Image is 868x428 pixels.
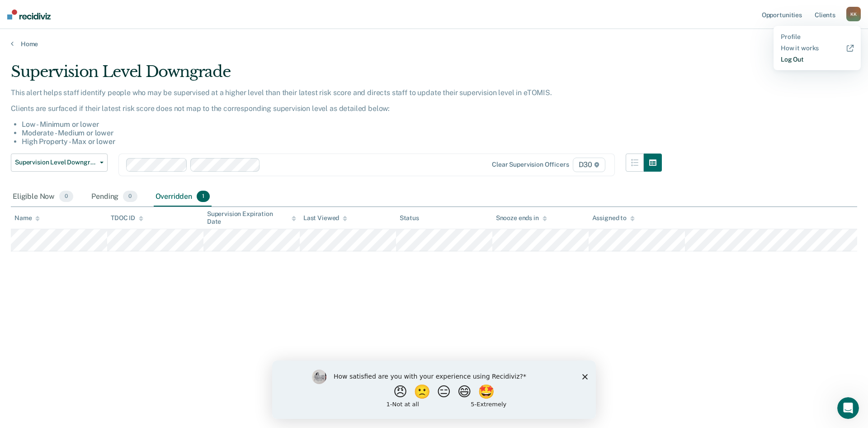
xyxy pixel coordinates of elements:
[492,161,569,168] div: Clear supervision officers
[14,214,40,222] div: Name
[781,33,854,41] a: Profile
[15,159,96,166] span: Supervision Level Downgrade
[781,44,854,52] a: How it works
[592,214,635,222] div: Assigned to
[846,7,861,21] div: K K
[11,104,662,113] p: Clients are surfaced if their latest risk score does not map to the corresponding supervision lev...
[11,154,108,172] button: Supervision Level Downgrade
[207,210,296,226] div: Supervision Expiration Date
[197,191,210,202] span: 1
[272,361,596,419] iframe: Survey by Kim from Recidiviz
[123,191,137,202] span: 0
[846,7,861,21] button: KK
[11,63,662,88] div: Supervision Level Downgrade
[59,191,73,202] span: 0
[22,129,662,137] li: Moderate - Medium or lower
[573,158,605,172] span: D30
[22,137,662,146] li: High Property - Max or lower
[400,214,419,222] div: Status
[11,88,662,97] p: This alert helps staff identify people who may be supervised at a higher level than their latest ...
[837,397,859,419] iframe: Intercom live chat
[496,214,547,222] div: Snooze ends in
[154,187,212,207] div: Overridden1
[781,56,854,63] a: Log Out
[111,214,143,222] div: TDOC ID
[22,120,662,129] li: Low - Minimum or lower
[90,187,139,207] div: Pending0
[7,10,51,19] img: Recidiviz
[11,40,857,48] a: Home
[11,187,75,207] div: Eligible Now0
[303,214,347,222] div: Last Viewed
